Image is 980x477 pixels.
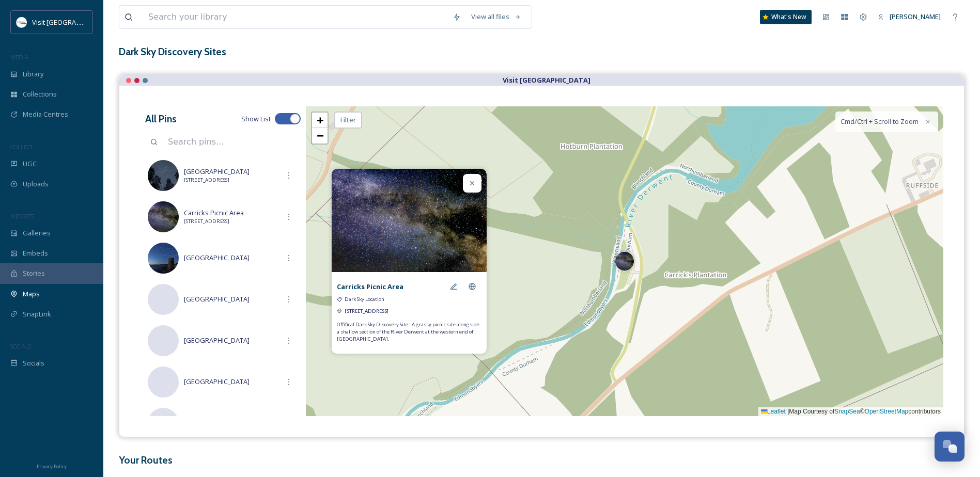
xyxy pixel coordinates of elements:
[935,432,965,462] button: Open Chat
[23,89,57,99] span: Collections
[184,177,279,184] span: [STREET_ADDRESS]
[184,377,279,387] span: [GEOGRAPHIC_DATA]
[17,17,27,27] img: 1680077135441.jpeg
[184,336,279,345] span: [GEOGRAPHIC_DATA]
[345,306,388,315] a: [STREET_ADDRESS]
[841,117,919,126] span: Cmd/Ctrl + Scroll to Zoom
[332,169,487,272] img: 2Y8A3254b.jpg
[184,294,279,304] span: [GEOGRAPHIC_DATA]
[761,408,786,415] a: Leaflet
[37,463,67,470] span: Privacy Policy
[337,282,403,291] strong: Carricks Picnic Area
[23,179,49,189] span: Uploads
[145,112,177,126] h3: All Pins
[10,342,31,350] span: SOCIALS
[10,53,28,61] span: MEDIA
[23,248,48,258] span: Embeds
[312,128,328,144] a: Zoom out
[184,208,279,218] span: Carricks Picnic Area
[10,212,34,220] span: WIDGETS
[317,114,323,126] span: +
[37,459,67,472] a: Privacy Policy
[163,131,301,153] input: Search pins...
[23,228,51,238] span: Galleries
[23,358,44,368] span: Socials
[345,308,388,314] span: [STREET_ADDRESS]
[873,7,946,27] a: [PERSON_NAME]
[337,321,481,343] span: Offifical Dark Sky Discovery Site - A grassy picnic site alongside a shallow section of the River...
[834,408,860,415] a: SnapSea
[241,114,271,124] span: Show List
[148,160,179,191] img: 86b61869-deef-4948-9cbc-6178d81f00c7.jpg
[890,12,941,21] span: [PERSON_NAME]
[10,143,33,151] span: COLLECT
[466,7,526,27] a: View all files
[317,129,323,142] span: −
[23,268,45,278] span: Stories
[787,408,789,415] span: |
[345,296,384,303] span: Dark Sky Location
[148,201,179,232] img: 99013f7f-49f1-4d49-ac3c-0adaa03ee51b.jpg
[312,113,328,128] a: Zoom in
[758,407,943,416] div: Map Courtesy of © contributors
[119,44,226,59] h3: Dark Sky Discovery Sites
[184,167,279,177] span: [GEOGRAPHIC_DATA]
[184,218,279,225] span: [STREET_ADDRESS]
[32,17,112,27] span: Visit [GEOGRAPHIC_DATA]
[23,159,37,169] span: UGC
[23,289,40,299] span: Maps
[334,112,362,129] div: Filter
[119,453,965,468] h3: Your Routes
[23,109,68,119] span: Media Centres
[23,309,51,319] span: SnapLink
[184,253,279,263] span: [GEOGRAPHIC_DATA]
[23,69,43,79] span: Library
[865,408,909,415] a: OpenStreetMap
[503,75,590,85] strong: Visit [GEOGRAPHIC_DATA]
[760,10,812,24] a: What's New
[143,6,447,28] input: Search your library
[148,243,179,274] img: Derwent%2520Reservoir16.jpg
